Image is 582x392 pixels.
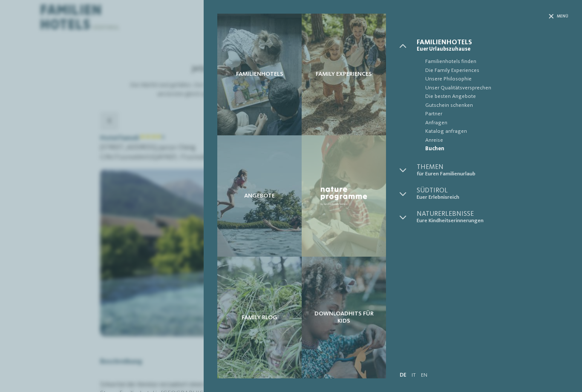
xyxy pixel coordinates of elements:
a: Buchung: Familienhotel wählen und reservieren Family Experiences [302,14,386,135]
a: Familienhotels Euer Urlaubszuhause [417,39,568,52]
a: Unser Qualitätsversprechen [417,84,568,92]
a: Buchung: Familienhotel wählen und reservieren Downloadhits für Kids [302,257,386,378]
a: Buchung: Familienhotel wählen und reservieren Nature Programme [302,135,386,257]
span: Naturerlebnisse [417,211,568,217]
a: Themen für Euren Familienurlaub [417,164,568,177]
span: Eure Kindheitserinnerungen [417,217,568,224]
span: Angebote [244,192,275,200]
span: Familienhotels [236,71,283,78]
a: IT [412,372,416,378]
span: Euer Erlebnisreich [417,194,568,200]
a: Die Family Experiences [417,66,568,75]
a: Anfragen [417,119,568,127]
span: Unsere Philosophie [425,75,568,83]
a: Partner [417,110,568,118]
a: DE [400,372,406,378]
span: Anfragen [425,119,568,127]
a: Katalog anfragen [417,127,568,136]
span: Die Family Experiences [425,66,568,75]
span: Familienhotels [417,39,568,46]
span: Anreise [425,136,568,145]
a: Naturerlebnisse Eure Kindheitserinnerungen [417,211,568,224]
a: Anreise [417,136,568,145]
span: Südtirol [417,187,568,194]
img: Nature Programme [319,185,369,207]
span: Buchen [425,145,568,153]
a: Buchung: Familienhotel wählen und reservieren Familienhotels [217,14,302,135]
span: Menü [557,14,568,19]
a: EN [421,372,427,378]
span: für Euren Familienurlaub [417,171,568,177]
a: Südtirol Euer Erlebnisreich [417,187,568,200]
span: Downloadhits für Kids [308,310,379,325]
span: Family Experiences [316,71,372,78]
a: Gutschein schenken [417,101,568,110]
a: Unsere Philosophie [417,75,568,83]
span: Katalog anfragen [425,127,568,136]
a: Buchen [417,145,568,153]
span: Euer Urlaubszuhause [417,46,568,52]
a: Buchung: Familienhotel wählen und reservieren Family Blog [217,257,302,378]
span: Unser Qualitätsversprechen [425,84,568,92]
span: Gutschein schenken [425,101,568,110]
a: Die besten Angebote [417,92,568,101]
span: Partner [425,110,568,118]
a: Buchung: Familienhotel wählen und reservieren Angebote [217,135,302,257]
a: Familienhotels finden [417,57,568,66]
span: Familienhotels finden [425,57,568,66]
span: Die besten Angebote [425,92,568,101]
span: Family Blog [242,314,277,321]
span: Themen [417,164,568,171]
